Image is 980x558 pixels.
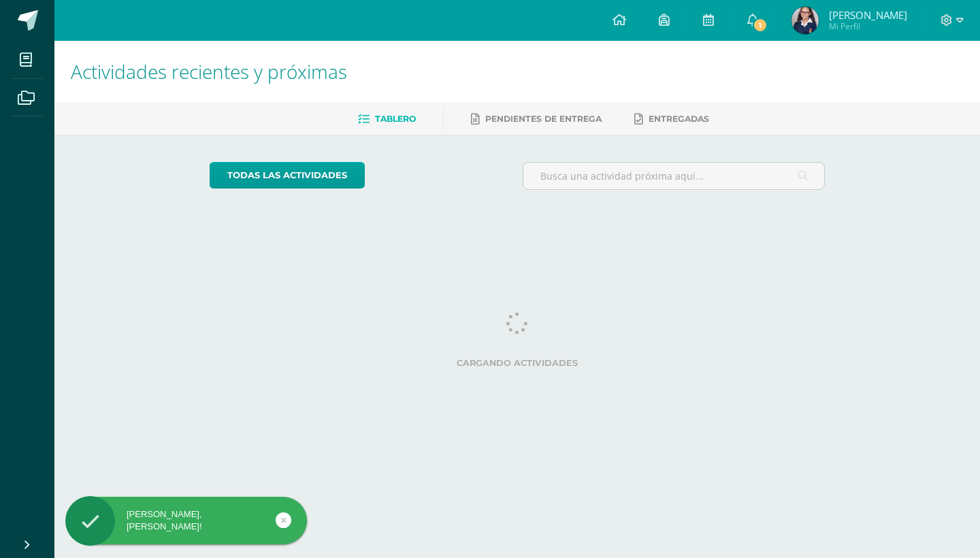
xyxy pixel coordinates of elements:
span: Actividades recientes y próximas [71,59,347,84]
a: Tablero [358,108,416,130]
span: 1 [753,18,768,33]
input: Busca una actividad próxima aquí... [523,163,825,189]
span: [PERSON_NAME] [829,8,907,22]
span: Mi Perfil [829,20,907,32]
span: Entregadas [649,114,709,124]
a: todas las Actividades [210,162,365,188]
span: Pendientes de entrega [485,114,602,124]
div: [PERSON_NAME], [PERSON_NAME]! [65,508,307,533]
label: Cargando actividades [210,358,826,368]
a: Entregadas [634,108,709,130]
a: Pendientes de entrega [471,108,602,130]
img: dd25d38a0bfc172cd6e51b0a86eadcfc.png [791,7,819,34]
span: Tablero [375,114,416,124]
